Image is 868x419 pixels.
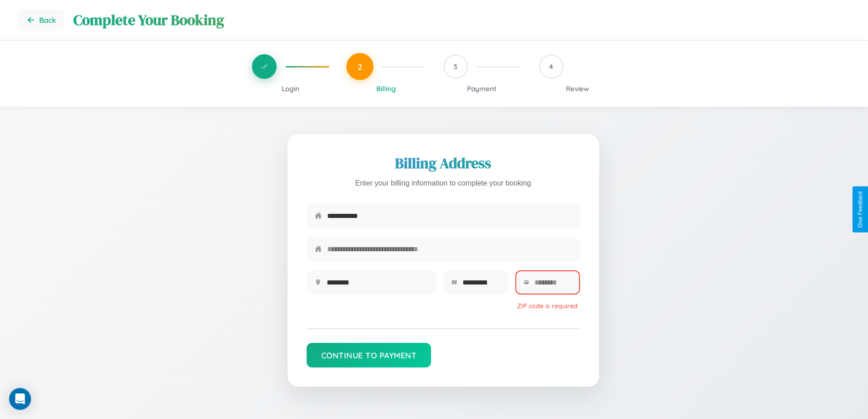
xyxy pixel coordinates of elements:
span: Billing [376,84,396,93]
div: ZIP code is required [517,302,580,310]
h1: Complete Your Booking [73,10,850,30]
span: Login [282,84,299,93]
button: Go back [18,9,64,31]
p: Enter your billing information to complete your booking [307,177,580,190]
span: 3 [453,62,457,71]
span: Payment [467,84,497,93]
button: Continue to Payment [307,343,431,367]
h2: Billing Address [307,153,580,173]
div: Give Feedback [857,191,863,228]
div: Open Intercom Messenger [9,388,31,410]
span: 2 [358,62,362,72]
span: Review [566,84,589,93]
span: 4 [549,62,553,71]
